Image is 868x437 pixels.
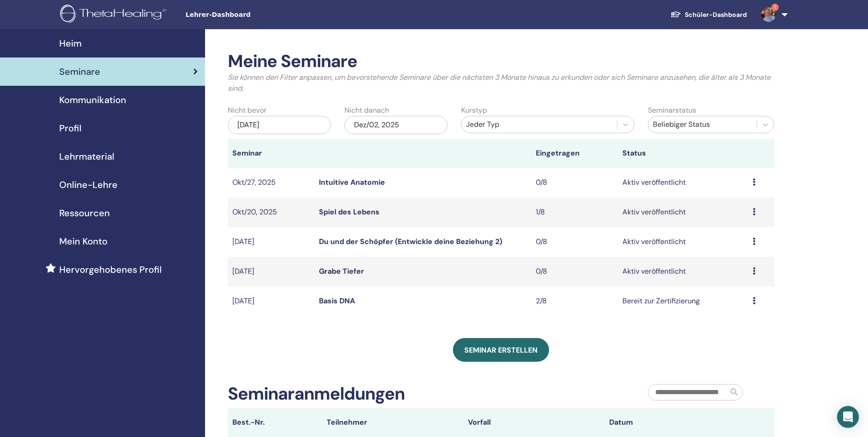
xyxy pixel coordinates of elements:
th: Datum [605,408,746,437]
span: Lehrmaterial [59,150,114,163]
td: Aktiv veröffentlicht [618,168,748,198]
span: Mein Konto [59,234,108,248]
th: Eingetragen [531,139,618,168]
a: Basis DNA [319,296,355,306]
h2: Meine Seminare [228,51,774,72]
a: Grabe Tiefer [319,266,364,276]
td: Okt/27, 2025 [228,168,314,198]
td: [DATE] [228,286,314,316]
td: Okt/20, 2025 [228,198,314,227]
th: Seminar [228,139,314,168]
td: [DATE] [228,257,314,286]
span: Hervorgehobenes Profil [59,263,162,276]
div: Beliebiger Status [653,119,752,130]
span: Heim [59,36,82,50]
th: Teilnehmer [322,408,463,437]
div: Open Intercom Messenger [837,406,859,428]
td: Aktiv veröffentlicht [618,198,748,227]
a: Seminar erstellen [453,338,549,362]
div: [DATE] [228,116,331,134]
a: Du und der Schöpfer (Entwickle deine Beziehung 2) [319,237,502,246]
label: Kurstyp [461,105,487,116]
span: Seminar erstellen [464,345,538,355]
label: Nicht bevor [228,105,267,116]
td: [DATE] [228,227,314,257]
td: 1/8 [531,198,618,227]
td: Aktiv veröffentlicht [618,257,748,286]
label: Seminarstatus [648,105,696,116]
span: Online-Lehre [59,178,118,192]
a: Schüler-Dashboard [663,6,754,23]
td: Aktiv veröffentlicht [618,227,748,257]
td: 0/8 [531,257,618,286]
div: Jeder Typ [466,119,612,130]
a: Intuitive Anatomie [319,177,385,187]
h2: Seminaranmeldungen [228,384,405,405]
th: Vorfall [463,408,605,437]
td: 0/8 [531,227,618,257]
td: 2/8 [531,286,618,316]
td: 0/8 [531,168,618,198]
span: Kommunikation [59,93,126,107]
p: Sie können den Filter anpassen, um bevorstehende Seminare über die nächsten 3 Monate hinaus zu er... [228,72,774,94]
img: graduation-cap-white.svg [670,10,681,18]
div: Dez/02, 2025 [344,116,447,134]
span: Seminare [59,65,100,78]
label: Nicht danach [344,105,389,116]
span: Lehrer-Dashboard [185,10,322,20]
span: Ressourcen [59,206,110,220]
a: Spiel des Lebens [319,207,380,217]
span: Profil [59,121,82,135]
img: default.jpg [761,7,776,22]
th: Status [618,139,748,168]
img: logo.png [60,5,169,25]
td: Bereit zur Zertifizierung [618,286,748,316]
span: 1 [771,4,779,11]
th: Best.-Nr. [228,408,322,437]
